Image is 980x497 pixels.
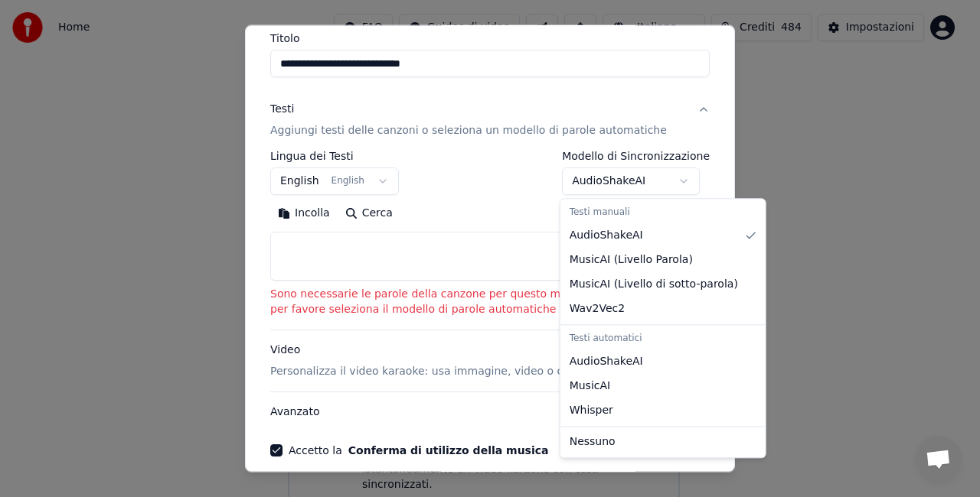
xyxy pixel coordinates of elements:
[570,228,643,243] span: AudioShakeAI
[570,434,616,450] span: Nessuno
[570,403,613,418] span: Whisper
[570,301,625,317] span: Wav2Vec2
[570,277,738,292] span: MusicAI ( Livello di sotto-parola )
[563,202,763,223] div: Testi manuali
[563,328,763,349] div: Testi automatici
[570,252,693,268] span: MusicAI ( Livello Parola )
[570,354,643,369] span: AudioShakeAI
[570,378,611,394] span: MusicAI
